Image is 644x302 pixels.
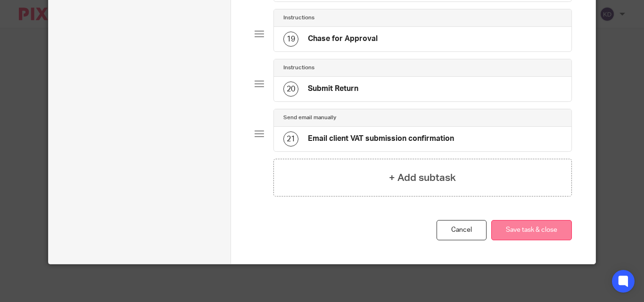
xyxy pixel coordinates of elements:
[283,32,298,47] div: 19
[308,34,378,44] h4: Chase for Approval
[308,134,454,144] h4: Email client VAT submission confirmation
[437,220,487,240] a: Cancel
[283,64,314,72] h4: Instructions
[283,14,314,22] h4: Instructions
[491,220,572,240] button: Save task & close
[308,84,358,94] h4: Submit Return
[283,131,298,147] div: 21
[283,114,336,122] h4: Send email manually
[283,82,298,97] div: 20
[389,171,456,185] h4: + Add subtask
